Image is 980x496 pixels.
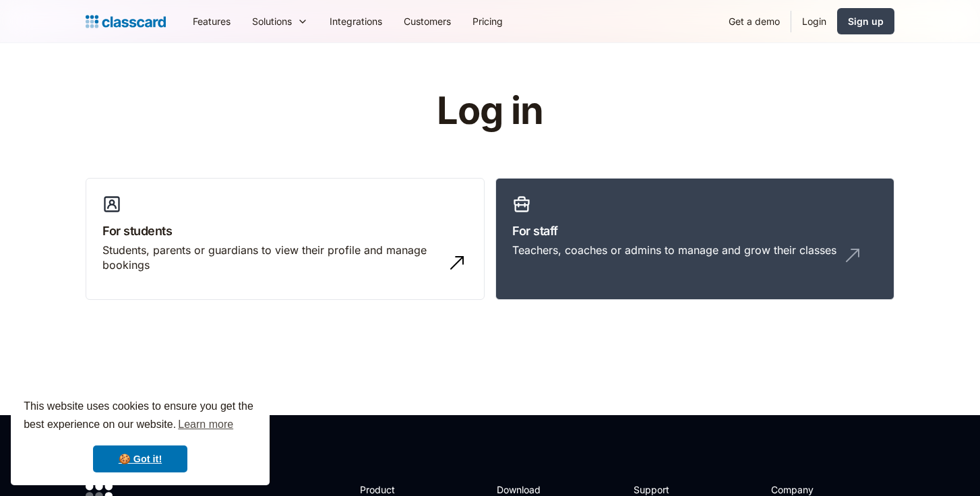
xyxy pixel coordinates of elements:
h3: For students [102,222,468,240]
a: home [86,12,166,31]
a: Login [791,6,837,36]
div: cookieconsent [11,385,270,485]
a: dismiss cookie message [93,445,187,472]
a: For staffTeachers, coaches or admins to manage and grow their classes [495,178,894,301]
a: Features [182,6,241,36]
a: Integrations [319,6,393,36]
div: Solutions [241,6,319,36]
a: learn more about cookies [176,414,235,435]
a: Sign up [837,8,894,34]
a: Get a demo [718,6,791,36]
span: This website uses cookies to ensure you get the best experience on our website. [24,398,257,435]
div: Teachers, coaches or admins to manage and grow their classes [512,243,836,257]
a: For studentsStudents, parents or guardians to view their profile and manage bookings [86,178,485,301]
a: Pricing [462,6,514,36]
div: Solutions [252,14,292,28]
h3: For staff [512,222,878,240]
a: Customers [393,6,462,36]
div: Sign up [848,14,884,28]
div: Students, parents or guardians to view their profile and manage bookings [102,243,441,273]
h1: Log in [276,90,704,132]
